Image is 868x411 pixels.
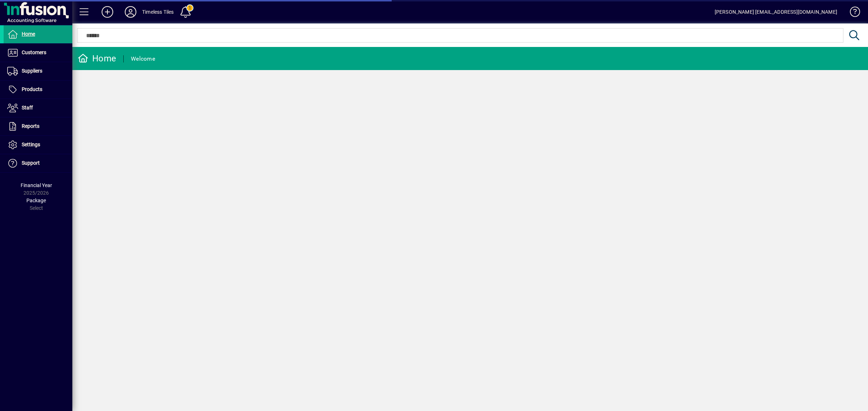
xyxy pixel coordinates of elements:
[26,198,46,203] span: Package
[4,62,72,80] a: Suppliers
[22,123,39,129] span: Reports
[21,182,52,188] span: Financial Year
[4,81,72,99] a: Products
[4,117,72,135] a: Reports
[4,154,72,172] a: Support
[844,1,859,25] a: Knowledge Base
[22,49,46,55] span: Customers
[142,6,174,18] div: Timeless Tiles
[22,86,42,92] span: Products
[96,5,119,18] button: Add
[78,53,116,64] div: Home
[119,5,142,18] button: Profile
[22,142,40,147] span: Settings
[4,99,72,117] a: Staff
[22,31,35,37] span: Home
[22,105,33,111] span: Staff
[4,136,72,154] a: Settings
[715,6,837,18] div: [PERSON_NAME] [EMAIL_ADDRESS][DOMAIN_NAME]
[22,68,42,74] span: Suppliers
[22,160,40,166] span: Support
[131,53,155,65] div: Welcome
[4,44,72,62] a: Customers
